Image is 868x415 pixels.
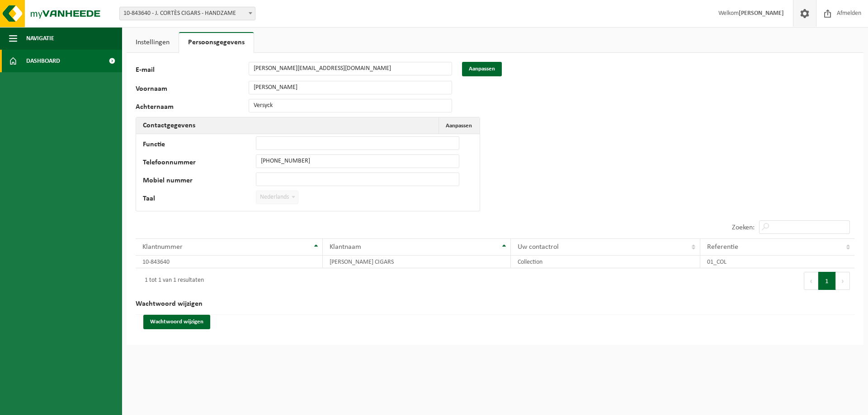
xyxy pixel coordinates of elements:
span: Klantnaam [330,243,361,251]
span: Uw contactrol [518,243,559,251]
label: E-mail [136,66,249,76]
span: Nederlands [256,191,298,204]
span: 10-843640 - J. CORTÈS CIGARS - HANDZAME [119,7,255,20]
button: Next [836,272,850,290]
h2: Contactgegevens [136,117,202,134]
span: Klantnummer [142,243,183,251]
button: Wachtwoord wijzigen [143,315,210,329]
button: 1 [818,272,836,290]
label: Zoeken: [732,224,755,231]
button: Previous [804,272,818,290]
label: Functie [143,141,256,150]
span: Navigatie [26,27,54,50]
button: Aanpassen [462,62,502,76]
label: Voornaam [136,85,249,94]
a: Instellingen [127,32,179,53]
strong: [PERSON_NAME] [739,10,784,17]
label: Achternaam [136,103,249,112]
input: E-mail [249,62,452,75]
span: Nederlands [256,191,298,204]
td: 10-843640 [136,256,323,268]
label: Mobiel nummer [143,177,256,186]
td: 01_COL [700,256,854,268]
h2: Wachtwoord wijzigen [136,294,854,315]
div: 1 tot 1 van 1 resultaten [140,273,204,289]
span: Dashboard [26,50,60,72]
td: Collection [511,256,701,268]
label: Telefoonnummer [143,159,256,168]
button: Aanpassen [439,117,479,134]
span: Referentie [707,243,738,251]
td: [PERSON_NAME] CIGARS [323,256,511,268]
span: Aanpassen [446,123,472,129]
a: Persoonsgegevens [179,32,254,53]
span: 10-843640 - J. CORTÈS CIGARS - HANDZAME [120,7,255,20]
label: Taal [143,195,256,204]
